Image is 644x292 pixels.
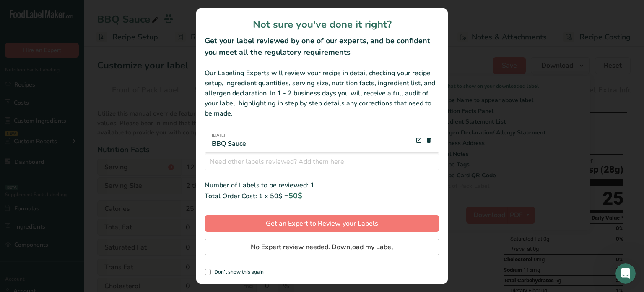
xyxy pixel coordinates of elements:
button: No Expert review needed. Download my Label [205,239,439,255]
input: Need other labels reviewed? Add them here [205,153,439,170]
iframe: Intercom live chat [615,263,636,284]
div: Number of Labels to be reviewed: 1 [205,180,439,190]
div: Total Order Cost: 1 x 50$ = [205,190,439,202]
div: Our Labeling Experts will review your recipe in detail checking your recipe setup, ingredient qua... [205,68,439,118]
span: No Expert review needed. Download my Label [251,242,393,252]
button: Get an Expert to Review your Labels [205,215,439,232]
span: Don't show this again [211,269,264,275]
div: BBQ Sauce [212,132,246,149]
h1: Not sure you've done it right? [205,17,439,32]
h2: Get your label reviewed by one of our experts, and be confident you meet all the regulatory requi... [205,35,439,58]
span: 50$ [288,191,302,201]
span: [DATE] [212,132,246,139]
span: Get an Expert to Review your Labels [266,218,378,229]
